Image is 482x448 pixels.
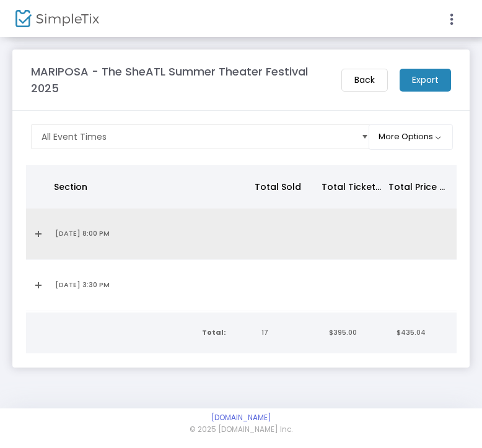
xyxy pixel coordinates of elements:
[26,312,457,354] div: Data table
[33,275,40,295] a: Expand Details
[341,69,388,92] m-button: Back
[248,165,315,209] th: Total Sold
[322,181,400,193] span: Total Ticket Price
[388,181,458,193] span: Total Price Paid
[356,125,374,149] button: Select
[33,224,40,244] a: Expand Details
[48,165,248,209] th: Section
[369,124,454,150] button: More Options
[329,327,357,337] span: $395.00
[190,424,292,436] span: © 2025 [DOMAIN_NAME] Inc.
[397,327,426,337] span: $435.04
[31,63,329,97] m-panel-title: MARIPOSA - The SheATL Summer Theater Festival 2025
[48,260,252,311] td: [DATE] 3:30 PM
[48,209,252,260] td: [DATE] 8:00 PM
[211,413,271,423] a: [DOMAIN_NAME]
[42,131,107,143] span: All Event Times
[261,327,268,337] span: 17
[26,165,457,311] div: Data table
[400,69,451,92] m-button: Export
[202,328,226,338] b: Total:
